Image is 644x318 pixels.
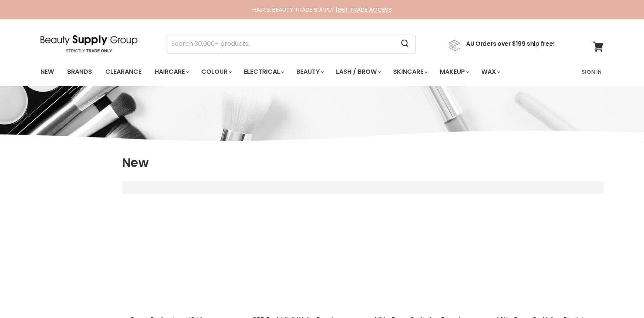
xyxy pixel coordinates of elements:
[252,212,351,311] a: CPR Fast Lift 8 White Powder Lightener
[395,35,415,53] button: Search
[338,5,392,14] a: GET TRADE ACCESS
[99,64,147,80] a: Clearance
[31,61,613,83] nav: Main
[195,64,237,80] a: Colour
[31,6,613,14] div: HAIR & BEAUTY TRADE SUPPLY |
[149,64,194,80] a: Haircare
[330,64,386,80] a: Lash / Brow
[35,61,542,83] ul: Main menu
[167,35,395,53] input: Search
[122,155,604,171] h1: New
[130,212,229,311] a: Gama Professional iQ Lite Perfetto Hair Dryer Black Gama Professional iQ Lite Perfetto Hair Dryer...
[475,64,505,80] a: Wax
[577,64,606,80] a: Sign In
[374,212,473,311] a: Mitty Press On Nails - French Toast
[497,212,596,311] a: Mitty Press On Nails - Playful
[291,64,329,80] a: Beauty
[35,64,60,80] a: New
[434,64,474,80] a: Makeup
[238,64,289,80] a: Electrical
[61,64,98,80] a: Brands
[167,35,416,53] form: Product
[387,64,432,80] a: Skincare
